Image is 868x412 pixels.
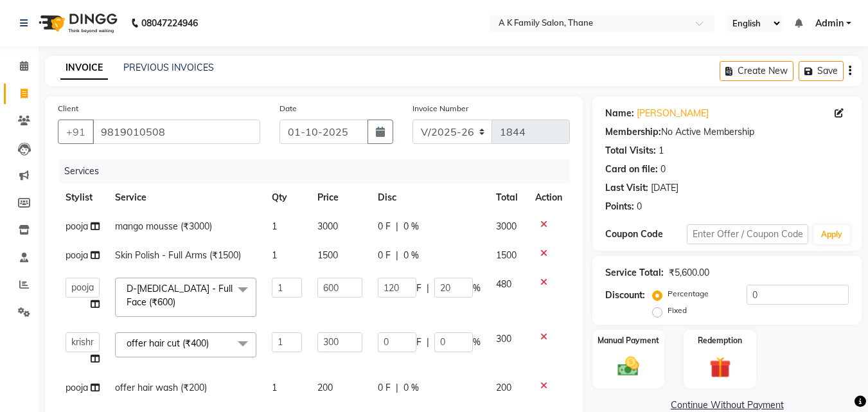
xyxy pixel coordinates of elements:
img: logo [33,5,121,41]
div: [DATE] [651,181,678,195]
span: pooja [66,382,88,393]
span: mango mousse (₹3000) [115,220,212,232]
button: Save [799,61,844,81]
span: % [473,282,481,295]
div: Coupon Code [605,228,686,241]
div: Discount: [605,289,645,302]
span: 1500 [317,249,338,261]
div: Membership: [605,125,661,139]
label: Redemption [698,335,742,346]
span: | [427,282,429,295]
span: 480 [496,278,511,290]
span: 1 [272,382,277,393]
span: F [416,282,421,295]
span: 0 F [378,220,391,233]
span: offer hair cut (₹400) [127,337,209,349]
th: Stylist [58,183,107,212]
th: Action [527,183,570,212]
span: | [396,381,398,395]
label: Invoice Number [412,103,468,114]
span: % [473,336,481,349]
span: offer hair wash (₹200) [115,382,207,393]
span: 1 [272,220,277,232]
span: 0 % [403,220,419,233]
a: x [209,337,215,349]
button: +91 [58,120,94,144]
input: Search by Name/Mobile/Email/Code [93,120,260,144]
span: 1 [272,249,277,261]
span: | [396,249,398,262]
span: 3000 [496,220,517,232]
img: _cash.svg [611,354,646,379]
div: Points: [605,200,634,213]
a: INVOICE [60,57,108,80]
label: Percentage [668,288,709,300]
span: pooja [66,220,88,232]
th: Qty [264,183,310,212]
div: Last Visit: [605,181,648,195]
th: Total [488,183,527,212]
th: Price [310,183,369,212]
span: 0 % [403,249,419,262]
span: 3000 [317,220,338,232]
input: Enter Offer / Coupon Code [687,224,808,244]
span: 0 F [378,381,391,395]
span: 0 % [403,381,419,395]
a: [PERSON_NAME] [637,107,709,120]
div: Services [59,159,580,183]
div: Name: [605,107,634,120]
label: Manual Payment [598,335,659,346]
span: 200 [496,382,511,393]
label: Date [279,103,297,114]
div: Card on file: [605,163,658,176]
a: Continue Without Payment [595,399,859,412]
span: D-[MEDICAL_DATA] - Full Face (₹600) [127,283,233,308]
label: Client [58,103,78,114]
span: 300 [496,333,511,345]
span: F [416,336,421,349]
span: Admin [815,17,844,30]
span: 0 F [378,249,391,262]
div: ₹5,600.00 [669,266,709,280]
b: 08047224946 [141,5,198,41]
img: _gift.svg [703,354,738,381]
button: Apply [813,225,850,244]
button: Create New [720,61,793,81]
div: 1 [659,144,664,157]
th: Service [107,183,264,212]
span: | [396,220,398,233]
span: pooja [66,249,88,261]
div: Service Total: [605,266,664,280]
th: Disc [370,183,488,212]
span: | [427,336,429,349]
div: Total Visits: [605,144,656,157]
span: 1500 [496,249,517,261]
div: 0 [660,163,666,176]
a: x [175,296,181,308]
span: 200 [317,382,333,393]
a: PREVIOUS INVOICES [123,62,214,73]
span: Skin Polish - Full Arms (₹1500) [115,249,241,261]
label: Fixed [668,305,687,316]
div: No Active Membership [605,125,849,139]
div: 0 [637,200,642,213]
